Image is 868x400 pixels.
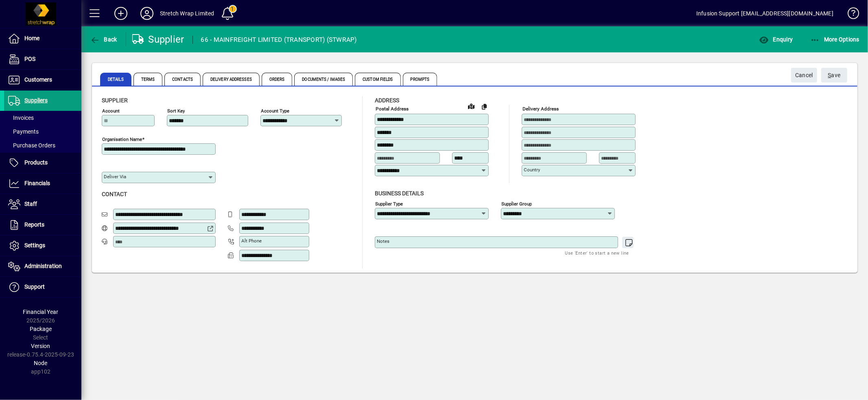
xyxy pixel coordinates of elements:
[160,7,214,20] div: Stretch Wrap Limited
[696,7,833,20] div: Infusion Support [EMAIL_ADDRESS][DOMAIN_NAME]
[4,215,81,235] a: Reports
[465,99,478,112] a: View on map
[167,108,185,114] mat-label: Sort key
[375,201,403,206] mat-label: Supplier type
[24,221,44,228] span: Reports
[4,194,81,214] a: Staff
[262,73,293,86] span: Orders
[842,2,858,28] a: Knowledge Base
[795,69,813,82] span: Cancel
[375,97,399,104] span: Address
[759,36,793,43] span: Enquiry
[24,76,52,83] span: Customers
[808,32,862,47] button: More Options
[8,142,55,149] span: Purchase Orders
[821,68,847,82] button: Save
[24,56,35,62] span: POS
[133,73,163,86] span: Terms
[261,108,289,114] mat-label: Account Type
[88,32,119,47] button: Back
[23,309,59,315] span: Financial Year
[132,33,184,46] div: Supplier
[4,153,81,173] a: Products
[8,115,34,121] span: Invoices
[4,277,81,297] a: Support
[241,238,262,244] mat-label: Alt Phone
[164,73,201,86] span: Contacts
[4,236,81,256] a: Settings
[104,174,126,179] mat-label: Deliver via
[377,238,389,244] mat-label: Notes
[4,70,81,90] a: Customers
[294,73,353,86] span: Documents / Images
[102,191,127,197] span: Contact
[108,6,134,21] button: Add
[24,283,45,290] span: Support
[24,35,39,41] span: Home
[403,73,437,86] span: Prompts
[24,97,48,104] span: Suppliers
[4,125,81,138] a: Payments
[201,33,357,46] div: 66 - MAINFREIGHT LIMITED (TRANSPORT) (STWRAP)
[791,68,817,82] button: Cancel
[203,73,260,86] span: Delivery Addresses
[375,190,424,197] span: Business details
[4,111,81,125] a: Invoices
[565,248,629,257] mat-hint: Use 'Enter' to start a new line
[828,69,841,82] span: ave
[102,108,120,114] mat-label: Account
[501,201,532,206] mat-label: Supplier group
[8,128,39,135] span: Payments
[810,36,860,43] span: More Options
[90,36,117,43] span: Back
[355,73,400,86] span: Custom Fields
[24,242,45,249] span: Settings
[100,73,131,86] span: Details
[31,343,50,349] span: Version
[4,28,81,49] a: Home
[24,159,48,166] span: Products
[30,326,52,332] span: Package
[478,100,491,113] button: Copy to Delivery address
[24,263,62,269] span: Administration
[524,167,540,173] mat-label: Country
[4,138,81,152] a: Purchase Orders
[81,32,126,47] app-page-header-button: Back
[828,72,831,78] span: S
[134,6,160,21] button: Profile
[102,97,128,104] span: Supplier
[4,173,81,194] a: Financials
[4,256,81,277] a: Administration
[4,49,81,69] a: POS
[102,136,142,142] mat-label: Organisation name
[24,201,37,207] span: Staff
[24,180,50,186] span: Financials
[757,32,795,47] button: Enquiry
[34,360,48,366] span: Node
